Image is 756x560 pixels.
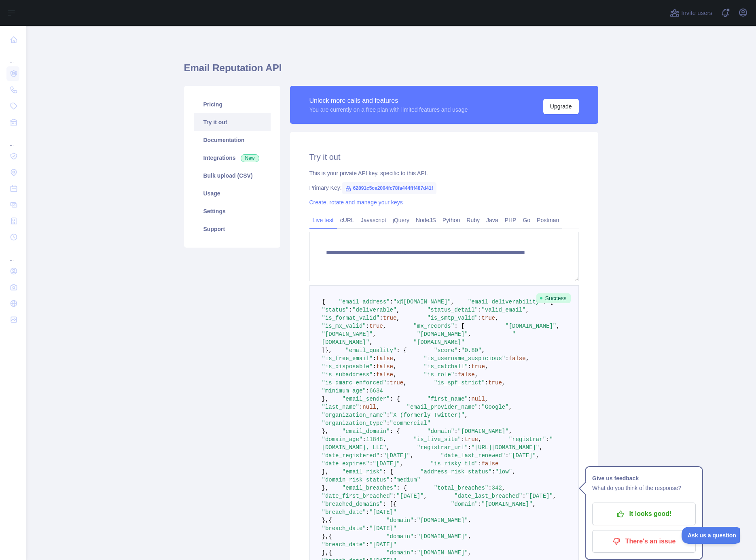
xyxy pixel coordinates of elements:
[342,469,383,475] span: "email_risk"
[325,347,332,354] span: },
[322,525,366,532] span: "breach_date"
[342,485,396,491] span: "email_breaches"
[322,315,380,321] span: "is_format_valid"
[464,436,478,443] span: true
[349,307,352,313] span: :
[376,404,379,410] span: ,
[369,388,383,394] span: 6634
[322,412,387,418] span: "organization_name"
[451,501,478,507] span: "domain"
[309,214,337,227] a: Live test
[373,371,376,378] span: :
[478,436,481,443] span: ,
[495,469,512,475] span: "low"
[194,220,271,238] a: Support
[390,396,400,402] span: : {
[322,541,366,548] span: "breach_date"
[495,315,498,321] span: ,
[376,355,393,362] span: false
[430,460,478,467] span: "is_risky_tld"
[475,371,478,378] span: ,
[366,509,369,515] span: :
[471,396,485,402] span: null
[458,371,475,378] span: false
[509,452,536,459] span: "[DATE]"
[322,307,349,313] span: "status"
[390,214,413,227] a: jQuery
[328,517,332,524] span: {
[417,444,468,451] span: "registrar_url"
[194,185,271,202] a: Usage
[393,299,451,305] span: "x@[DOMAIN_NAME]"
[526,355,529,362] span: ,
[441,452,506,459] span: "date_last_renewed"
[6,131,19,147] div: ...
[509,436,546,443] span: "registrar"
[434,380,485,386] span: "is_spf_strict"
[681,8,712,18] span: Invite users
[536,452,539,459] span: ,
[390,380,404,386] span: true
[322,477,390,483] span: "domain_risk_status"
[478,315,481,321] span: :
[369,509,396,515] span: "[DATE]"
[386,517,413,524] span: "domain"
[322,299,325,305] span: {
[454,323,464,329] span: : [
[410,452,413,459] span: ,
[309,106,468,114] div: You are currently on a free plan with limited features and usage
[396,347,407,354] span: : {
[309,151,579,163] h2: Try it out
[427,315,478,321] span: "is_smtp_valid"
[509,404,512,410] span: ,
[322,533,329,540] span: },
[682,527,740,544] iframe: Toggle Customer Support
[407,404,478,410] span: "email_provider_name"
[342,428,390,435] span: "email_domain"
[505,452,508,459] span: :
[424,371,455,378] span: "is_role"
[483,214,502,227] a: Java
[396,315,400,321] span: ,
[393,371,396,378] span: ,
[309,199,403,206] a: Create, rotate and manage your keys
[468,396,471,402] span: :
[241,154,259,162] span: New
[362,436,366,443] span: :
[383,501,393,507] span: : [
[553,493,556,499] span: ,
[451,299,454,305] span: ,
[519,214,534,227] a: Go
[413,323,454,329] span: "mx_records"
[328,533,332,540] span: {
[468,533,471,540] span: ,
[390,420,431,426] span: "commercial"
[468,444,471,451] span: :
[403,380,407,386] span: ,
[471,363,485,370] span: true
[468,299,543,305] span: "email_deliverability"
[478,460,481,467] span: :
[543,99,579,114] button: Upgrade
[424,355,506,362] span: "is_username_suspicious"
[369,541,396,548] span: "[DATE]"
[322,331,373,337] span: "[DOMAIN_NAME]"
[6,246,19,262] div: ...
[390,428,400,435] span: : {
[522,493,525,499] span: :
[369,525,396,532] span: "[DATE]"
[434,485,488,491] span: "total_breaches"
[454,428,457,435] span: :
[393,355,396,362] span: ,
[393,363,396,370] span: ,
[424,363,468,370] span: "is_catchall"
[481,307,525,313] span: "valid_email"
[464,412,468,418] span: ,
[468,549,471,556] span: ,
[194,95,271,113] a: Pricing
[390,299,393,305] span: :
[488,380,502,386] span: true
[322,380,387,386] span: "is_dmarc_enforced"
[373,460,400,467] span: "[DATE]"
[463,214,483,227] a: Ruby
